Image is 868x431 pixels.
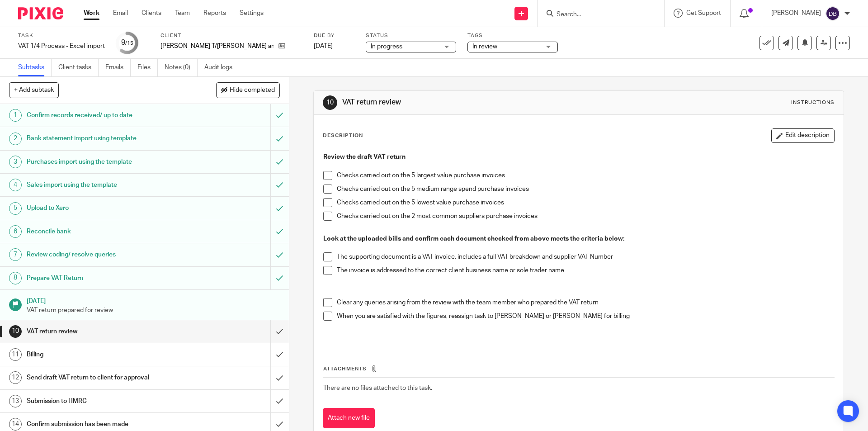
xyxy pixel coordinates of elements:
[27,271,183,285] h1: Prepare VAT Return
[142,9,161,18] a: Clients
[125,41,133,46] small: /15
[204,59,239,76] a: Audit logs
[27,325,183,338] h1: VAT return review
[9,133,22,145] div: 2
[314,43,333,49] span: [DATE]
[27,201,183,215] h1: Upload to Xero
[18,42,105,51] div: VAT 1/4 Process - Excel import
[27,394,183,408] h1: Submission to HMRC
[27,294,280,306] h1: [DATE]
[240,9,264,18] a: Settings
[323,154,406,160] strong: Review the draft VAT return
[9,371,22,384] div: 12
[216,82,280,98] button: Hide completed
[165,59,198,76] a: Notes (0)
[27,348,183,361] h1: Billing
[342,98,598,107] h1: VAT return review
[771,128,835,143] button: Edit description
[9,156,22,168] div: 3
[27,225,183,238] h1: Reconcile bank
[366,32,456,39] label: Status
[337,171,834,180] p: Checks carried out on the 5 largest value purchase invoices
[9,248,22,261] div: 7
[9,272,22,284] div: 8
[9,325,22,338] div: 10
[58,59,99,76] a: Client tasks
[337,298,834,307] p: Clear any queries arising from the review with the team member who prepared the VAT return
[323,385,432,391] span: There are no files attached to this task.
[113,9,128,18] a: Email
[18,59,52,76] a: Subtasks
[27,132,183,145] h1: Bank statement import using template
[18,7,63,19] img: Pixie
[771,9,821,18] p: [PERSON_NAME]
[27,306,280,315] p: VAT return prepared for review
[230,87,275,94] span: Hide completed
[203,9,226,18] a: Reports
[323,95,337,110] div: 10
[160,32,302,39] label: Client
[27,371,183,384] h1: Send draft VAT return to client for approval
[27,417,183,431] h1: Confirm submission has been made
[337,252,834,261] p: The supporting document is a VAT invoice, includes a full VAT breakdown and supplier VAT Number
[121,38,133,48] div: 9
[9,348,22,361] div: 11
[323,366,367,371] span: Attachments
[27,109,183,122] h1: Confirm records received/ up to date
[314,32,354,39] label: Due by
[105,59,131,76] a: Emails
[323,408,375,428] button: Attach new file
[9,109,22,122] div: 1
[337,312,834,321] p: When you are satisfied with the figures, reassign task to [PERSON_NAME] or [PERSON_NAME] for billing
[686,10,721,16] span: Get Support
[9,82,59,98] button: + Add subtask
[9,395,22,407] div: 13
[9,225,22,238] div: 6
[18,32,105,39] label: Task
[791,99,835,106] div: Instructions
[160,42,274,51] p: [PERSON_NAME] T/[PERSON_NAME] and Son
[27,155,183,169] h1: Purchases import using the template
[84,9,99,18] a: Work
[337,198,834,207] p: Checks carried out on the 5 lowest value purchase invoices
[337,212,834,221] p: Checks carried out on the 2 most common suppliers purchase invoices
[556,11,637,19] input: Search
[826,6,840,21] img: svg%3E
[9,179,22,191] div: 4
[472,43,497,50] span: In review
[9,202,22,215] div: 5
[137,59,158,76] a: Files
[9,418,22,431] div: 14
[175,9,190,18] a: Team
[337,266,834,275] p: The invoice is addressed to the correct client business name or sole trader name
[27,248,183,261] h1: Review coding/ resolve queries
[323,236,624,242] strong: Look at the uploaded bills and confirm each document checked from above meets the criteria below:
[467,32,558,39] label: Tags
[337,185,834,194] p: Checks carried out on the 5 medium range spend purchase invoices
[323,132,363,139] p: Description
[27,178,183,192] h1: Sales import using the template
[371,43,402,50] span: In progress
